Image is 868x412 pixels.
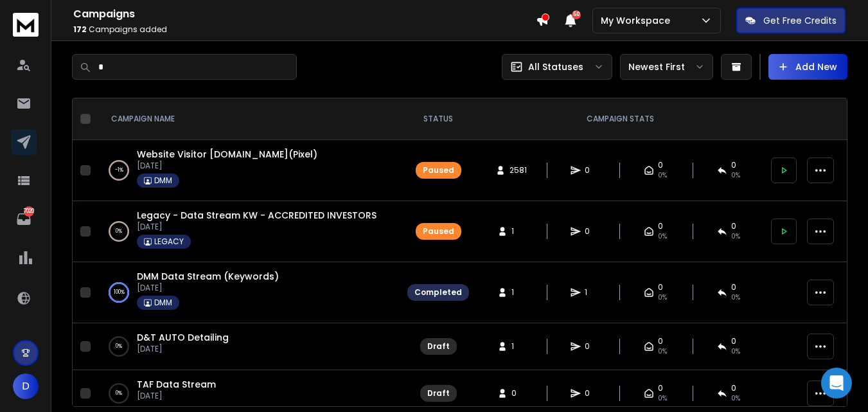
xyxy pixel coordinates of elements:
span: 0 [658,282,663,292]
span: 0 [731,221,736,231]
span: 0 [658,221,663,231]
a: DMM Data Stream (Keywords) [137,270,279,283]
button: D [13,373,39,399]
span: 0% [731,231,740,242]
p: All Statuses [528,60,583,73]
h1: Campaigns [73,6,536,22]
div: Open Intercom Messenger [821,368,852,399]
span: 0 [585,341,598,352]
span: 0 [731,336,736,346]
td: -1%Website Visitor [DOMAIN_NAME](Pixel)[DATE]DMM [96,140,400,201]
a: Website Visitor [DOMAIN_NAME](Pixel) [137,148,317,161]
div: Paused [423,226,454,237]
p: [DATE] [137,222,376,232]
p: 0 % [116,340,122,353]
p: DMM [154,175,172,186]
div: Completed [414,287,462,298]
div: Draft [427,388,450,399]
span: 0 [658,336,663,346]
span: 0% [731,170,740,181]
p: [DATE] [137,283,279,293]
a: D&T AUTO Detailing [137,331,229,344]
span: 0 [731,383,736,393]
td: 0%Legacy - Data Stream KW - ACCREDITED INVESTORS[DATE]LEGACY [96,201,400,262]
p: [DATE] [137,391,216,401]
span: 0 [585,165,598,175]
button: Get Free Credits [736,8,846,33]
p: 7020 [24,206,34,217]
th: CAMPAIGN NAME [96,98,400,140]
span: 0 [658,383,663,393]
th: STATUS [400,98,477,140]
span: 1 [511,341,524,352]
p: My Workspace [601,14,675,27]
span: 0 [731,282,736,292]
p: [DATE] [137,161,317,171]
p: [DATE] [137,344,229,354]
p: -1 % [115,164,123,177]
a: 7020 [11,206,37,232]
span: 0% [658,393,667,404]
span: 1 [511,287,524,298]
a: TAF Data Stream [137,378,216,391]
span: 172 [73,24,87,35]
span: 50 [572,10,581,19]
span: 0 [511,388,524,399]
span: 0 % [658,292,667,303]
p: 0 % [116,387,122,400]
div: Draft [427,341,450,352]
p: Campaigns added [73,24,536,35]
span: 0 % [731,292,740,303]
th: CAMPAIGN STATS [477,98,763,140]
p: 0 % [116,225,122,238]
td: 0%D&T AUTO Detailing[DATE] [96,323,400,370]
button: Add New [768,54,847,80]
span: 0% [731,393,740,404]
span: 0% [658,170,667,181]
p: LEGACY [154,237,184,247]
span: 0 [585,226,598,237]
img: logo [13,13,39,37]
button: Newest First [620,54,713,80]
a: Legacy - Data Stream KW - ACCREDITED INVESTORS [137,209,376,222]
span: 1 [511,226,524,237]
span: 0 [731,160,736,170]
td: 100%DMM Data Stream (Keywords)[DATE]DMM [96,262,400,323]
div: Paused [423,165,454,175]
span: 0 [658,160,663,170]
span: 2581 [509,165,527,175]
span: 0 [585,388,598,399]
p: DMM [154,298,172,308]
span: 1 [585,287,598,298]
span: 0% [658,231,667,242]
span: 0% [658,346,667,357]
span: 0% [731,346,740,357]
p: Get Free Credits [763,14,837,27]
p: 100 % [114,286,125,299]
